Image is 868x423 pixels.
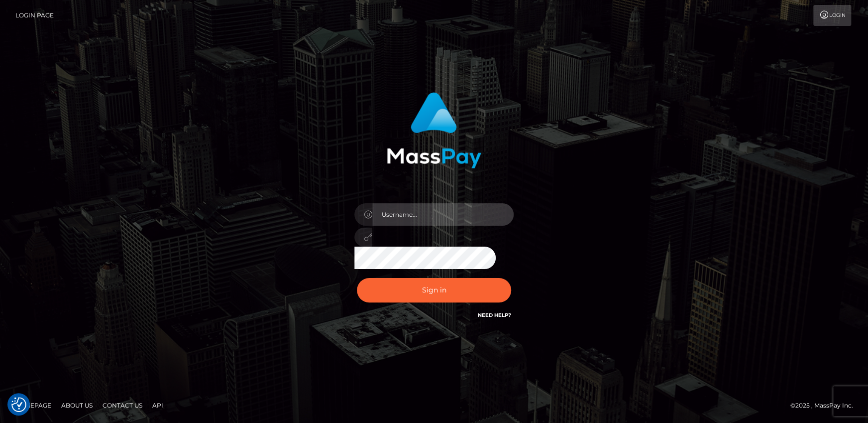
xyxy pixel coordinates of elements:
button: Sign in [357,278,511,302]
a: Login Page [15,5,54,26]
button: Consent Preferences [11,397,26,412]
img: MassPay Login [387,92,481,168]
a: API [148,398,167,413]
a: Need Help? [478,312,511,318]
a: Login [813,5,851,26]
a: Homepage [11,398,55,413]
img: Revisit consent button [11,397,26,412]
div: © 2025 , MassPay Inc. [790,400,861,411]
a: About Us [57,398,97,413]
input: Username... [372,203,514,226]
a: Contact Us [99,398,146,413]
